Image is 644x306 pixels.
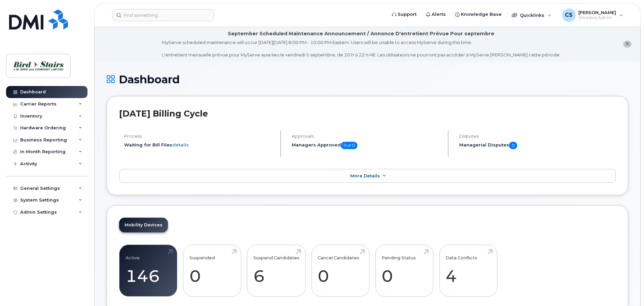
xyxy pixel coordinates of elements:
[445,249,491,293] a: Data Conflicts 4
[124,134,275,139] h4: Process
[318,249,363,293] a: Cancel Candidates 0
[350,173,380,178] span: More Details
[228,30,494,37] div: September Scheduled Maintenance Announcement / Annonce D'entretient Prévue Pour septembre
[292,134,442,139] h4: Approvals
[124,142,275,148] li: Waiting for Bill Files
[623,41,632,48] button: close notification
[126,249,171,293] a: Active 146
[172,142,189,147] a: details
[253,249,299,293] a: Suspend Candidates 6
[119,218,168,232] a: Mobility Devices
[292,142,442,149] h5: Managers Approved
[189,249,235,293] a: Suspended 0
[459,134,616,139] h4: Disputes
[341,142,357,149] span: 0 of 0
[162,39,561,58] div: MyServe scheduled maintenance will occur [DATE][DATE] 8:00 PM - 10:00 PM Eastern. Users will be u...
[107,74,628,85] h1: Dashboard
[509,142,517,149] span: 0
[459,142,616,149] h5: Managerial Disputes
[382,249,427,293] a: Pending Status 0
[119,108,616,119] h2: [DATE] Billing Cycle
